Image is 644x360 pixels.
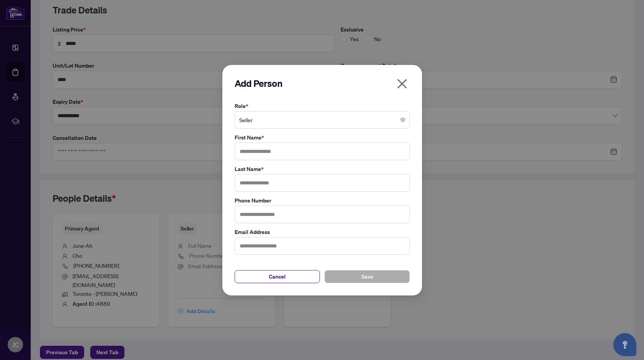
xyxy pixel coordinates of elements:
h2: Add Person [235,77,410,90]
span: close [396,78,408,90]
label: Email Address [235,227,410,236]
button: Open asap [613,333,636,356]
label: Last Name [235,165,410,173]
span: Cancel [269,270,286,282]
span: Seller [239,113,405,127]
button: Cancel [235,270,320,283]
label: Role [235,102,410,110]
label: Phone Number [235,196,410,204]
span: close-circle [401,118,405,122]
button: Save [324,270,410,283]
label: First Name [235,133,410,142]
